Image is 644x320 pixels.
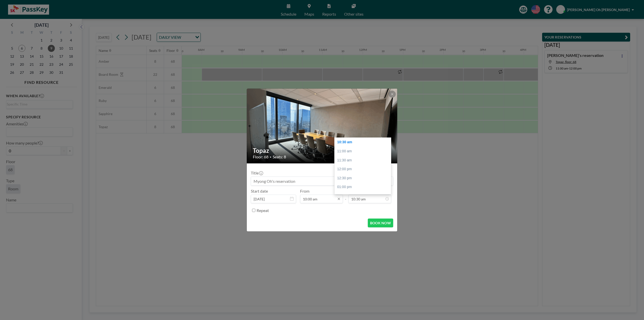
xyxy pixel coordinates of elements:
span: Seats: 8 [273,154,286,159]
img: 537.gif [247,83,398,169]
div: 11:00 am [335,147,393,156]
div: 11:30 am [335,156,393,165]
button: BOOK NOW [368,219,393,227]
div: 10:30 am [335,138,393,147]
h2: Topaz [253,147,392,154]
div: 12:30 pm [335,174,393,183]
label: Title [251,170,263,175]
label: Repeat [257,208,269,213]
span: • [270,155,271,159]
input: Myong Oh's reservation [251,177,393,185]
label: From [300,189,309,194]
label: Start date [251,189,268,194]
div: 12:00 pm [335,165,393,174]
div: 01:30 pm [335,192,393,201]
span: Floor: 68 [253,154,268,159]
span: - [345,190,346,201]
div: 01:00 pm [335,183,393,192]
